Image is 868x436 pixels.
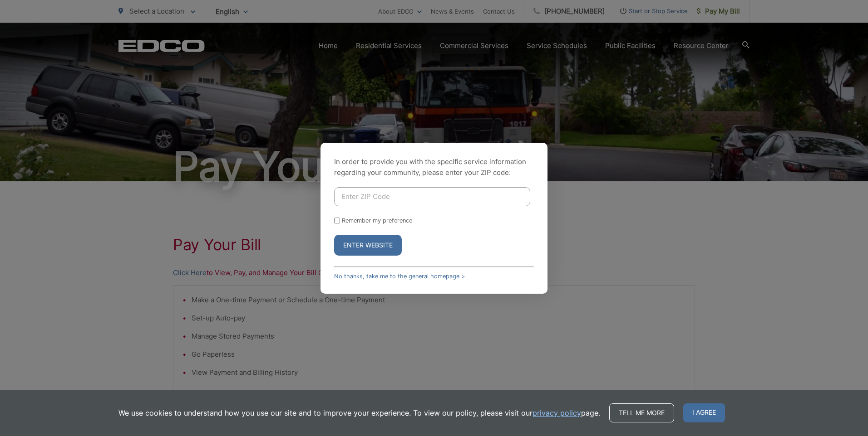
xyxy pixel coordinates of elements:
[533,407,581,418] a: privacy policy
[683,403,725,422] span: I agree
[334,187,530,206] input: Enter ZIP Code
[334,273,465,280] a: No thanks, take me to the general homepage >
[334,156,534,178] p: In order to provide you with the specific service information regarding your community, please en...
[609,403,674,422] a: Tell me more
[342,217,412,224] label: Remember my preference
[334,235,402,256] button: Enter Website
[118,407,600,418] p: We use cookies to understand how you use our site and to improve your experience. To view our pol...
